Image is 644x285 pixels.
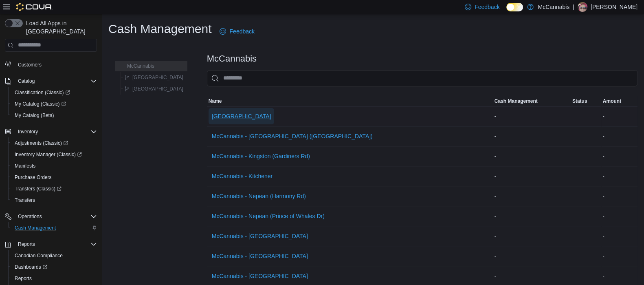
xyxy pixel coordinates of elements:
[506,3,523,11] input: Dark Mode
[11,110,97,120] span: My Catalog (Beta)
[15,60,45,70] a: Customers
[8,172,100,183] button: Purchase Orders
[11,150,85,159] a: Inventory Manager (Classic)
[11,172,97,182] span: Purchase Orders
[475,3,499,11] span: Feedback
[2,239,100,250] button: Reports
[15,76,97,86] span: Catalog
[15,186,62,192] span: Transfers (Classic)
[209,208,328,224] button: McCannabis - Nepean (Prince of Whales Dr)
[2,75,100,87] button: Catalog
[493,211,571,221] div: -
[15,225,56,231] span: Cash Management
[15,174,52,181] span: Purchase Orders
[18,128,38,135] span: Inventory
[212,232,308,240] span: McCannabis - [GEOGRAPHIC_DATA]
[18,78,35,84] span: Catalog
[11,88,73,97] a: Classification (Classic)
[15,252,63,259] span: Canadian Compliance
[11,262,51,272] a: Dashboards
[15,275,32,282] span: Reports
[212,172,273,180] span: McCannabis - Kitchener
[573,2,574,12] p: |
[493,131,571,141] div: -
[538,2,569,12] p: McCannabis
[8,273,100,284] button: Reports
[15,76,38,86] button: Catalog
[578,2,587,12] div: Krista Brumsey
[11,161,39,171] a: Manifests
[121,73,187,82] button: [GEOGRAPHIC_DATA]
[493,96,571,106] button: Cash Management
[571,96,601,106] button: Status
[493,151,571,161] div: -
[11,251,97,261] span: Canadian Compliance
[11,150,97,159] span: Inventory Manager (Classic)
[601,151,637,161] div: -
[11,172,55,182] a: Purchase Orders
[495,98,538,104] span: Cash Management
[601,96,637,106] button: Amount
[601,111,637,121] div: -
[11,138,97,148] span: Adjustments (Classic)
[209,128,376,144] button: McCannabis - [GEOGRAPHIC_DATA] ([GEOGRAPHIC_DATA])
[11,184,97,194] span: Transfers (Classic)
[601,171,637,181] div: -
[15,239,97,249] span: Reports
[11,195,97,205] span: Transfers
[15,264,47,270] span: Dashboards
[601,271,637,281] div: -
[11,223,97,233] span: Cash Management
[209,188,309,204] button: McCannabis - Nepean (Harmony Rd)
[11,274,97,283] span: Reports
[493,111,571,121] div: -
[11,274,35,283] a: Reports
[15,127,41,137] button: Inventory
[2,126,100,137] button: Inventory
[229,27,254,35] span: Feedback
[209,98,222,104] span: Name
[591,2,637,12] p: [PERSON_NAME]
[18,213,42,220] span: Operations
[8,222,100,234] button: Cash Management
[132,86,183,92] span: [GEOGRAPHIC_DATA]
[493,171,571,181] div: -
[493,231,571,241] div: -
[8,137,100,149] a: Adjustments (Classic)
[18,62,42,68] span: Customers
[16,3,53,11] img: Cova
[11,251,66,261] a: Canadian Compliance
[108,21,211,37] h1: Cash Management
[132,74,183,81] span: [GEOGRAPHIC_DATA]
[15,197,35,203] span: Transfers
[15,151,82,158] span: Inventory Manager (Classic)
[8,149,100,160] a: Inventory Manager (Classic)
[209,268,311,284] button: McCannabis - [GEOGRAPHIC_DATA]
[8,261,100,273] a: Dashboards
[11,223,59,233] a: Cash Management
[15,112,54,119] span: My Catalog (Beta)
[601,211,637,221] div: -
[601,251,637,261] div: -
[212,212,325,220] span: McCannabis - Nepean (Prince of Whales Dr)
[207,54,257,64] h3: McCannabis
[572,98,587,104] span: Status
[493,191,571,201] div: -
[209,168,276,184] button: McCannabis - Kitchener
[212,132,373,140] span: McCannabis - [GEOGRAPHIC_DATA] ([GEOGRAPHIC_DATA])
[11,184,65,194] a: Transfers (Classic)
[15,89,70,96] span: Classification (Classic)
[8,160,100,172] button: Manifests
[601,131,637,141] div: -
[493,251,571,261] div: -
[23,19,97,35] span: Load All Apps in [GEOGRAPHIC_DATA]
[121,84,187,94] button: [GEOGRAPHIC_DATA]
[493,271,571,281] div: -
[15,163,35,169] span: Manifests
[601,231,637,241] div: -
[11,195,38,205] a: Transfers
[209,248,311,264] button: McCannabis - [GEOGRAPHIC_DATA]
[11,99,97,109] span: My Catalog (Classic)
[11,138,71,148] a: Adjustments (Classic)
